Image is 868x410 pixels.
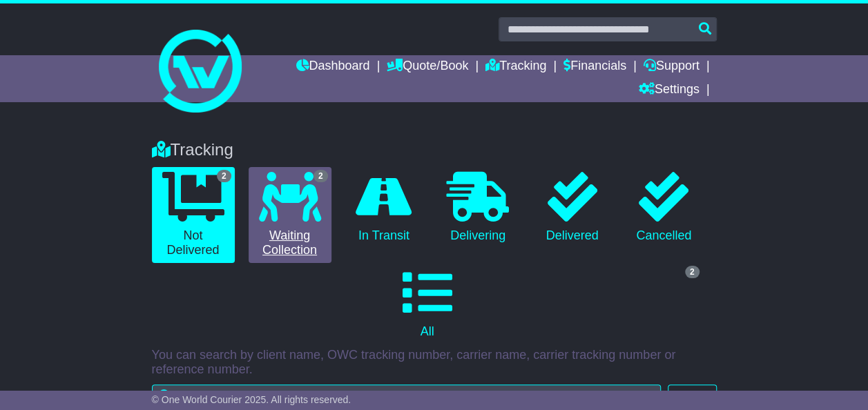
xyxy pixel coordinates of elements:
[668,384,716,409] button: Search
[152,394,351,405] span: © One World Courier 2025. All rights reserved.
[485,55,546,79] a: Tracking
[152,167,235,263] a: 2 Not Delivered
[217,170,231,182] span: 2
[625,167,703,248] a: Cancelled
[436,167,519,248] a: Delivering
[563,55,626,79] a: Financials
[644,55,700,79] a: Support
[249,167,331,263] a: 2 Waiting Collection
[533,167,611,248] a: Delivered
[345,167,423,248] a: In Transit
[639,79,700,102] a: Settings
[145,140,724,160] div: Tracking
[387,55,468,79] a: Quote/Book
[152,348,717,378] p: You can search by client name, OWC tracking number, carrier name, carrier tracking number or refe...
[296,55,369,79] a: Dashboard
[314,170,328,182] span: 2
[152,263,703,344] a: 2 All
[685,266,700,278] span: 2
